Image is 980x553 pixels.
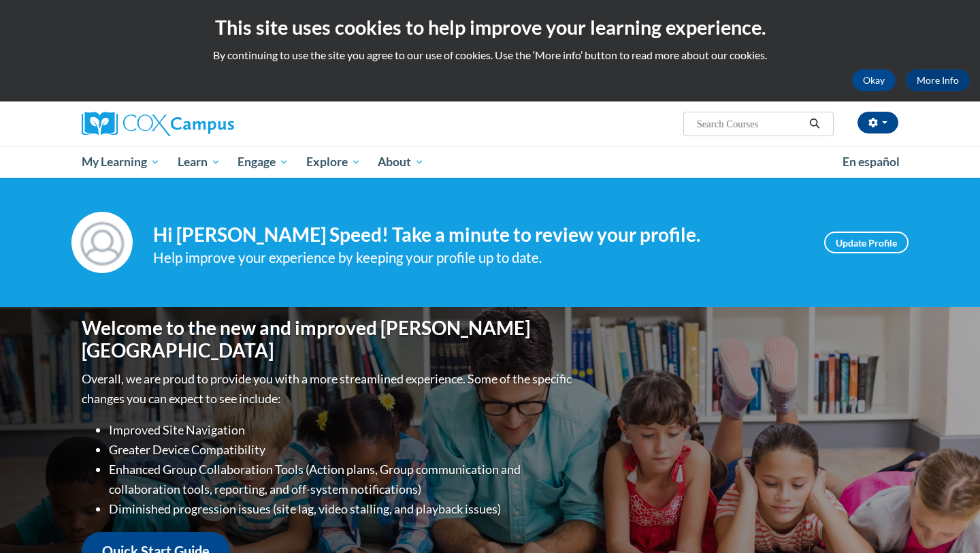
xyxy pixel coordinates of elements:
[834,148,909,176] a: En español
[10,14,970,41] h2: This site uses cookies to help improve your learning experience.
[926,499,969,542] iframe: Button to launch messaging window
[153,223,804,247] h4: Hi [PERSON_NAME] Speed! Take a minute to review your profile.
[169,146,229,178] a: Learn
[378,154,424,170] span: About
[10,48,970,63] p: By continuing to use the site you agree to our use of cookies. Use the ‘More info’ button to read...
[824,232,909,253] a: Update Profile
[61,146,919,178] div: Main menu
[306,154,361,170] span: Explore
[843,155,900,169] span: En español
[109,499,575,519] li: Diminished progression issues (site lag, video stalling, and playback issues)
[73,146,169,178] a: My Learning
[82,112,340,136] a: Cox Campus
[857,112,898,133] button: Account Settings
[82,317,575,362] h1: Welcome to the new and improved [PERSON_NAME][GEOGRAPHIC_DATA]
[852,69,896,91] button: Okay
[804,116,825,132] button: Search
[109,420,575,440] li: Improved Site Navigation
[71,212,133,273] img: Profile Image
[696,116,804,132] input: Search Courses
[297,146,370,178] a: Explore
[906,69,970,91] a: More Info
[178,154,220,170] span: Learn
[153,247,804,269] div: Help improve your experience by keeping your profile up to date.
[370,146,434,178] a: About
[82,154,160,170] span: My Learning
[82,112,234,136] img: Cox Campus
[82,369,575,409] p: Overall, we are proud to provide you with a more streamlined experience. Some of the specific cha...
[238,154,289,170] span: Engage
[229,146,297,178] a: Engage
[109,440,575,460] li: Greater Device Compatibility
[109,460,575,499] li: Enhanced Group Collaboration Tools (Action plans, Group communication and collaboration tools, re...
